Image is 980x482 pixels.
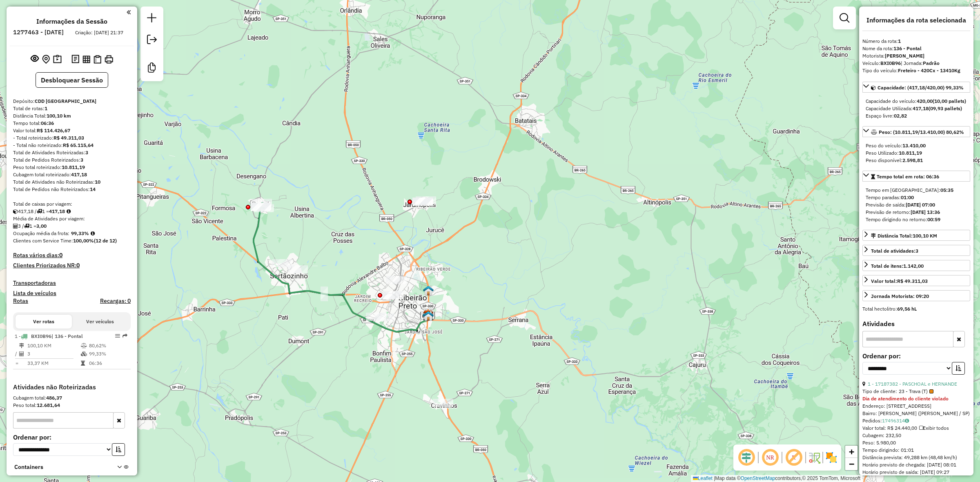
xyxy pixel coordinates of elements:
strong: 100,00% [73,238,94,244]
span: Ocultar NR [760,448,780,467]
div: Previsão de saída: [866,201,967,209]
strong: 3 [80,157,83,163]
div: Atividade não roteirizada - SUPERMERCADO FRATUCC [416,196,436,204]
strong: R$ 49.311,03 [53,135,84,141]
strong: [DATE] 07:00 [906,202,935,208]
strong: 14 [90,186,96,192]
strong: Padrão [923,60,940,66]
div: Tempo dirigindo: 01:01 [862,446,970,454]
div: Bairro: [PERSON_NAME] ([PERSON_NAME] / SP) [862,410,970,417]
span: Exibir rótulo [784,448,804,467]
span: Ocultar deslocamento [737,448,756,467]
strong: 0 [59,251,62,259]
span: Ocupação média da frota: [13,230,69,236]
div: Total de Pedidos não Roteirizados: [13,186,131,193]
div: Capacidade do veículo: [866,98,967,105]
strong: 05:35 [940,187,953,193]
span: Capacidade: (417,18/420,00) 99,33% [878,84,964,91]
div: Veículo: [862,60,970,67]
div: Map data © contributors,© 2025 TomTom, Microsoft [691,475,862,482]
i: Total de rotas [24,224,29,229]
strong: 417,18 [49,208,65,214]
i: Total de rotas [37,209,42,214]
strong: 13.410,00 [902,142,926,149]
strong: 10.811,19 [62,164,85,170]
strong: 10 [95,179,100,185]
strong: R$ 114.426,67 [37,127,70,133]
i: Meta Caixas/viagem: 295,40 Diferença: 121,78 [67,209,71,214]
div: Tipo do veículo: [862,67,970,74]
div: Tempo em [GEOGRAPHIC_DATA]: [866,187,967,194]
span: 100,10 KM [913,233,937,239]
div: Horário previsto de saída: [DATE] 09:27 [862,469,970,476]
strong: Dia de atendimento do cliente violado [862,395,949,402]
div: Valor total: [13,127,131,134]
div: Tempo paradas: [866,194,967,201]
strong: 01:00 [901,194,914,200]
div: Atividade não roteirizada - AMARELINHA SUPERMERC [383,291,403,299]
label: Ordenar por: [862,351,970,361]
strong: 136 - Pontal [893,45,922,51]
div: Depósito: [13,98,131,105]
button: Ver rotas [16,315,72,329]
div: Peso disponível: [866,157,967,164]
div: 417,18 / 1 = [13,208,131,215]
i: Tempo total em rota [81,361,85,366]
h4: Informações da rota selecionada [862,16,970,24]
button: Ordem crescente [112,443,125,456]
span: 1 - [15,333,83,339]
a: Zoom in [845,446,857,458]
img: Fluxo de ruas [808,451,821,464]
i: Cubagem total roteirizado [13,209,18,214]
strong: 2.598,81 [902,157,923,163]
div: Tipo de cliente: [862,388,970,395]
td: 06:36 [89,359,127,367]
a: Exibir filtros [836,10,853,26]
div: Atividade não roteirizada - SUPERMERCADO FRATUCC [386,276,407,284]
td: / [15,350,19,358]
div: Pedidos: [862,417,970,424]
h6: 1277463 - [DATE] [13,29,64,36]
button: Ver veículos [72,315,128,329]
div: Horário previsto de chegada: [DATE] 08:01 [862,461,970,469]
a: 17496314 [882,418,909,424]
td: 100,10 KM [27,342,80,350]
div: Criação: [DATE] 21:37 [72,29,127,36]
div: Atividade não roteirizada - SUPERMERCADO CARNEIR [251,203,271,211]
strong: (12 de 12) [94,238,117,244]
div: Total de rotas: [13,105,131,112]
div: Espaço livre: [866,112,967,120]
button: Painel de Sugestão [51,53,63,66]
span: BXI0B96 [31,333,51,339]
strong: (09,93 pallets) [929,105,962,111]
strong: 12.681,64 [37,402,60,408]
div: Peso Utilizado: [866,149,967,157]
span: Peso do veículo: [866,142,926,149]
span: Containers [14,463,107,471]
div: Previsão de retorno: [866,209,967,216]
div: Distância prevista: 49,288 km (48,48 km/h) [862,454,970,461]
td: 80,62% [89,342,127,350]
a: Leaflet [693,475,713,481]
strong: 417,18 [913,105,929,111]
div: Atividade não roteirizada - SUPERMERCADO FRATUCC [412,198,433,206]
button: Centralizar mapa no depósito ou ponto de apoio [40,53,51,66]
strong: 0 [76,262,80,269]
strong: 06:36 [41,120,54,126]
strong: Freteiro - 420Cx - 13410Kg [898,67,960,73]
img: CDD Ribeirão Preto [423,310,434,321]
strong: 100,10 km [47,113,71,119]
div: Endereço: [STREET_ADDRESS] [862,402,970,410]
img: Exibir/Ocultar setores [825,451,838,464]
button: Ordem crescente [952,362,965,375]
a: Clique aqui para minimizar o painel [127,7,131,17]
strong: 1 [898,38,901,44]
button: Desbloquear Sessão [36,72,108,88]
strong: 10.811,19 [899,150,922,156]
div: Capacidade Utilizada: [866,105,967,112]
span: Peso: 5.980,00 [862,440,896,446]
div: Número da rota: [862,38,970,45]
strong: BXI0B96 [880,60,901,66]
div: Total de Atividades não Roteirizadas: [13,178,131,186]
a: Criar modelo [144,60,160,78]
